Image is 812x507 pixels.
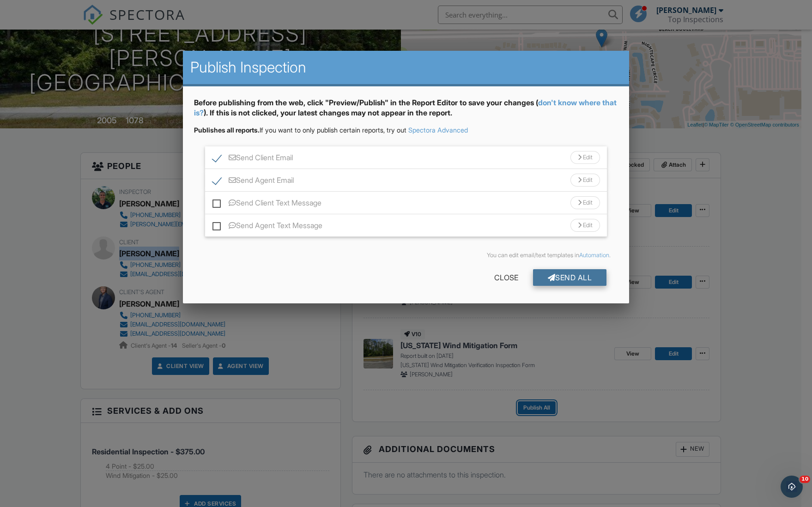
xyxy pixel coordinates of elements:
span: If you want to only publish certain reports, try out [194,126,406,134]
a: Spectora Advanced [408,126,468,134]
div: Edit [570,151,600,164]
div: Edit [570,219,600,232]
a: don't know where that is? [194,98,617,117]
h2: Publish Inspection [190,58,622,77]
div: You can edit email/text templates in . [201,252,611,259]
div: Close [479,269,533,286]
a: Automation [579,252,609,259]
label: Send Agent Email [212,176,294,187]
label: Send Agent Text Message [212,221,322,233]
label: Send Client Email [212,153,293,165]
div: Before publishing from the web, click "Preview/Publish" in the Report Editor to save your changes... [194,97,618,126]
div: Edit [570,196,600,209]
div: Edit [570,174,600,187]
iframe: Intercom live chat [781,476,803,498]
label: Send Client Text Message [212,199,321,210]
div: Send All [533,269,607,286]
strong: Publishes all reports. [194,126,260,134]
span: 10 [800,476,810,483]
